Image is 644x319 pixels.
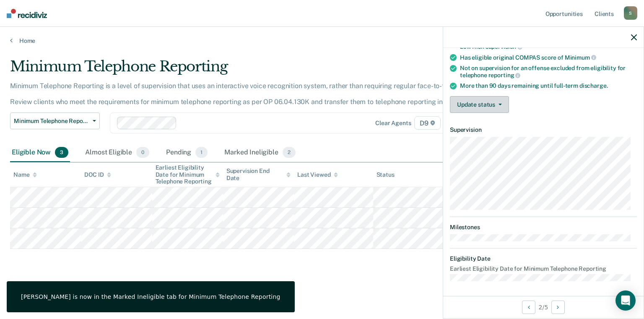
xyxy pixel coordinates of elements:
[522,301,535,314] button: Previous Opportunity
[460,82,637,89] div: More than 90 days remaining until full-term
[10,37,634,44] a: Home
[10,58,493,82] div: Minimum Telephone Reporting
[450,126,637,133] dt: Supervision
[14,118,89,125] span: Minimum Telephone Reporting
[164,144,209,162] div: Pending
[297,171,338,178] div: Last Viewed
[579,82,608,89] span: discharge.
[414,116,441,130] span: D9
[460,54,637,61] div: Has eligible original COMPAS score of
[450,96,509,113] button: Update status
[55,147,68,158] span: 3
[226,167,291,182] div: Supervision End Date
[488,72,521,78] span: reporting
[13,171,37,178] div: Name
[443,296,644,318] div: 2 / 5
[565,54,596,61] span: Minimum
[283,147,296,158] span: 2
[10,82,486,106] p: Minimum Telephone Reporting is a level of supervision that uses an interactive voice recognition ...
[10,144,70,162] div: Eligible Now
[375,120,411,127] div: Clear agents
[624,6,637,20] div: S
[450,255,637,262] dt: Eligibility Date
[460,65,637,79] div: Not on supervision for an offense excluded from eligibility for telephone
[7,9,47,18] img: Recidiviz
[156,164,220,185] div: Earliest Eligibility Date for Minimum Telephone Reporting
[450,265,637,272] dt: Earliest Eligibility Date for Minimum Telephone Reporting
[84,171,111,178] div: DOC ID
[551,301,565,314] button: Next Opportunity
[83,144,151,162] div: Almost Eligible
[195,147,208,158] span: 1
[223,144,297,162] div: Marked Ineligible
[21,293,280,301] div: [PERSON_NAME] is now in the Marked Ineligible tab for Minimum Telephone Reporting
[377,171,395,178] div: Status
[136,147,149,158] span: 0
[615,290,636,311] div: Open Intercom Messenger
[450,224,637,231] dt: Milestones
